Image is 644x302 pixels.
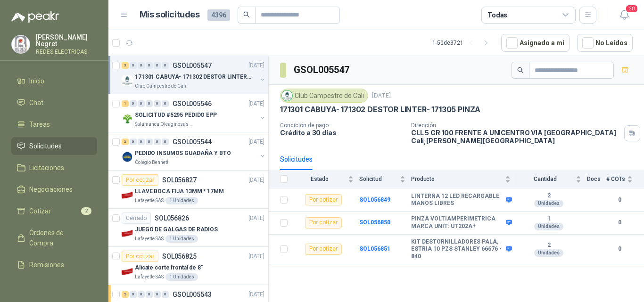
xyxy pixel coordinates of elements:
[146,139,153,145] div: 0
[122,266,133,277] img: Company Logo
[138,291,145,298] div: 0
[135,82,186,90] p: Club Campestre de Cali
[243,11,250,18] span: search
[359,176,398,182] span: Solicitud
[248,252,264,261] p: [DATE]
[122,212,151,224] div: Cerrado
[130,291,137,298] div: 0
[280,122,404,129] p: Condición de pago
[173,139,212,145] p: GSOL005544
[280,129,404,137] p: Crédito a 30 días
[154,139,161,145] div: 0
[501,34,570,52] button: Asignado a mi
[122,98,266,128] a: 1 0 0 0 0 0 GSOL005546[DATE] Company LogoSOLICITUD #5295 PEDIDO EPPSalamanca Oleaginosas SAS
[122,251,158,262] div: Por cotizar
[11,180,97,198] a: Negociaciones
[411,122,620,129] p: Dirección
[411,215,504,230] b: PINZA VOLTIAMPERIMETRICA MARCA UNIT: UT202A+
[293,176,346,182] span: Estado
[29,163,64,173] span: Licitaciones
[29,260,64,270] span: Remisiones
[154,62,161,69] div: 0
[135,273,164,281] p: Lafayette SAS
[248,176,264,185] p: [DATE]
[162,291,169,298] div: 0
[359,170,411,188] th: Solicitud
[280,89,368,103] div: Club Campestre de Cali
[606,170,644,188] th: # COTs
[29,76,44,86] span: Inicio
[11,137,97,155] a: Solicitudes
[162,100,169,107] div: 0
[154,291,161,298] div: 0
[162,253,197,260] p: SOL056825
[138,139,145,145] div: 0
[359,245,390,252] a: SOL056851
[411,193,504,207] b: LINTERNA 12 LED RECARGABLE MANOS LIBRES
[138,100,145,107] div: 0
[173,62,212,69] p: GSOL005547
[122,100,129,107] div: 1
[146,62,153,69] div: 0
[282,90,292,101] img: Company Logo
[248,99,264,108] p: [DATE]
[516,170,587,188] th: Cantidad
[11,94,97,112] a: Chat
[248,138,264,147] p: [DATE]
[305,217,342,229] div: Por cotizar
[29,119,50,130] span: Tareas
[248,290,264,299] p: [DATE]
[359,219,390,226] a: SOL056850
[293,170,359,188] th: Estado
[135,263,203,272] p: Alicate corte frontal de 8"
[130,100,137,107] div: 0
[146,100,153,107] div: 0
[154,100,161,107] div: 0
[587,170,606,188] th: Docs
[606,176,625,182] span: # COTs
[165,197,198,204] div: 1 Unidades
[135,159,168,166] p: Colegio Bennett
[516,215,581,223] b: 1
[11,224,97,252] a: Órdenes de Compra
[29,98,43,108] span: Chat
[135,149,231,158] p: PEDIDO INSUMOS GUADAÑA Y BTO
[29,228,88,248] span: Órdenes de Compra
[517,67,524,73] span: search
[162,177,197,183] p: SOL056827
[135,111,217,120] p: SOLICITUD #5295 PEDIDO EPP
[11,72,97,90] a: Inicio
[411,238,504,261] b: KIT DESTORNILLADORES PALA, ESTRIA 10 PZS STANLEY 66676 - 840
[122,62,129,69] div: 3
[487,10,507,20] div: Todas
[606,218,633,227] b: 0
[122,189,133,201] img: Company Logo
[12,35,30,53] img: Company Logo
[162,139,169,145] div: 0
[516,242,581,249] b: 2
[108,209,268,247] a: CerradoSOL056826[DATE] Company LogoJUEGO DE GALGAS DE RADIOSLafayette SAS1 Unidades
[11,256,97,274] a: Remisiones
[411,176,503,182] span: Producto
[36,49,97,55] p: REDES ELECTRICAS
[516,192,581,200] b: 2
[248,214,264,223] p: [DATE]
[135,225,218,234] p: JUEGO DE GALGAS DE RADIOS
[108,171,268,209] a: Por cotizarSOL056827[DATE] Company LogoLLAVE BOCA FIJA 13MM * 17MMLafayette SAS1 Unidades
[207,9,230,21] span: 4396
[625,4,638,13] span: 20
[280,105,480,114] p: 171301 CABUYA- 171302 DESTOR LINTER- 171305 PINZA
[432,35,494,50] div: 1 - 50 de 3721
[138,62,145,69] div: 0
[305,244,342,255] div: Por cotizar
[11,202,97,220] a: Cotizar2
[534,223,563,230] div: Unidades
[280,154,313,164] div: Solicitudes
[165,235,198,243] div: 1 Unidades
[11,11,59,23] img: Logo peakr
[359,196,390,203] b: SOL056849
[606,196,633,204] b: 0
[146,291,153,298] div: 0
[534,249,563,257] div: Unidades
